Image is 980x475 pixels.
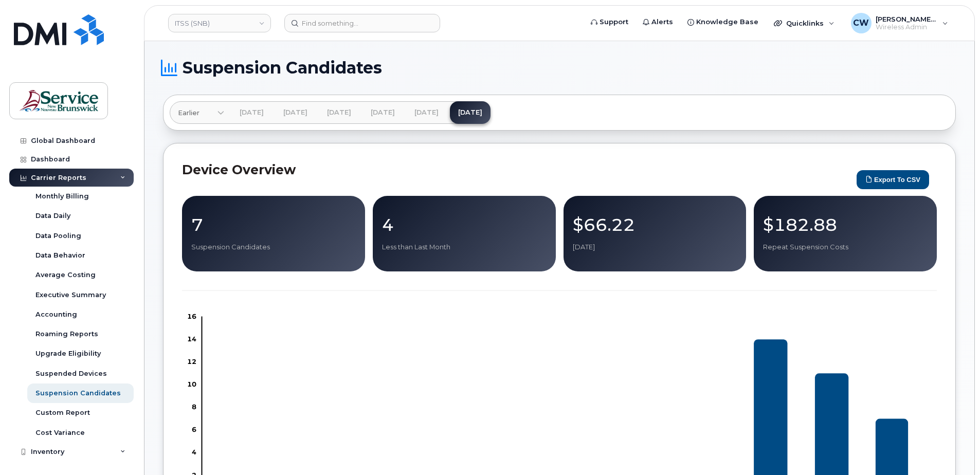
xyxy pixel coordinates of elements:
[382,243,547,252] p: Less than Last Month
[362,101,403,124] a: [DATE]
[191,215,356,234] p: 7
[319,101,359,124] a: [DATE]
[857,170,929,189] button: Export to CSV
[187,380,196,388] tspan: 10
[178,108,199,118] span: Earlier
[192,403,196,411] tspan: 8
[450,101,491,124] a: [DATE]
[406,101,447,124] a: [DATE]
[573,243,737,252] p: [DATE]
[573,215,737,234] p: $66.22
[231,101,272,124] a: [DATE]
[763,215,928,234] p: $182.88
[187,357,196,366] tspan: 12
[763,243,928,252] p: Repeat Suspension Costs
[191,243,356,252] p: Suspension Candidates
[182,162,851,177] h2: Device Overview
[183,60,382,76] span: Suspension Candidates
[275,101,316,124] a: [DATE]
[187,312,196,320] tspan: 16
[192,425,196,433] tspan: 6
[187,335,196,343] tspan: 14
[382,215,547,234] p: 4
[192,448,196,456] tspan: 4
[170,101,224,124] a: Earlier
